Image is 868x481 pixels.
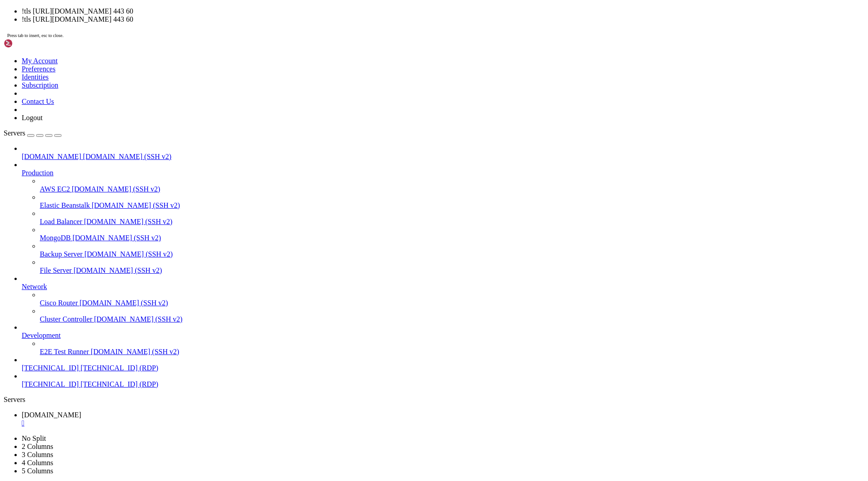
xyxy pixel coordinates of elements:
[29,50,33,57] span: ⠀
[85,250,173,258] span: [DOMAIN_NAME] (SSH v2)
[83,42,88,49] span: ⠀
[109,11,114,19] span: ⠀
[24,19,29,26] span: ⠀
[52,42,56,49] span: ⠋
[40,340,864,356] li: E2E Test Runner [DOMAIN_NAME] (SSH v2)
[65,50,70,57] span: ⠀
[38,57,42,65] span: ⢟
[151,50,156,57] span: ⠀
[119,42,124,49] span: ⣶
[80,299,168,307] span: [DOMAIN_NAME] (SSH v2)
[110,42,115,49] span: ⠘
[146,11,150,19] span: ⠀
[22,419,864,427] div: 
[133,50,137,57] span: ⠙
[20,57,24,65] span: ⠀
[29,57,33,65] span: ⢴
[151,42,156,49] span: ⠀
[124,57,128,65] span: ⡴
[110,34,115,42] span: ⡀
[137,57,142,65] span: ⠋
[115,50,119,57] span: ⠈
[20,19,24,26] span: ⠀
[56,34,61,42] span: ⡴
[42,42,47,49] span: ⠀
[47,42,52,49] span: ⣰
[101,34,106,42] span: ⠙
[133,27,137,34] span: ⠀
[15,19,20,26] span: ⠀
[141,11,146,19] span: ⠀
[47,11,52,19] span: ⠀
[40,266,864,275] a: File Server [DOMAIN_NAME] (SSH v2)
[146,34,151,42] span: ⠀
[100,11,105,19] span: ⣀
[40,299,864,307] a: Cisco Router [DOMAIN_NAME] (SSH v2)
[115,19,119,26] span: ⠀
[65,57,70,65] span: ⠀
[72,234,161,242] span: [DOMAIN_NAME] (SSH v2)
[47,34,52,42] span: ⠏
[40,201,90,209] span: Elastic Beanstalk
[128,34,133,42] span: ⠀
[42,34,47,42] span: ⠘
[101,27,106,34] span: ⠀
[22,98,54,105] a: Contact Us
[106,27,110,34] span: ⠀
[20,42,24,49] span: ⠀
[119,57,124,65] span: ⣸
[83,27,88,34] span: ⠤
[115,42,119,49] span: ⢶
[92,201,180,209] span: [DOMAIN_NAME] (SSH v2)
[70,34,74,42] span: ⠀
[88,57,92,65] span: ⠀
[101,42,106,49] span: ⠀
[92,57,97,65] span: ⠀
[22,323,864,356] li: Development
[22,332,61,339] span: Development
[40,250,864,258] a: Backup Server [DOMAIN_NAME] (SSH v2)
[24,57,29,65] span: ⣠
[119,19,124,26] span: ⠀
[151,34,156,42] span: ⠀
[119,27,124,34] span: ⠀
[97,34,101,42] span: ⠈
[42,19,47,26] span: ⠀
[22,275,864,323] li: Network
[4,129,25,137] span: Servers
[79,27,83,34] span: ⠤
[40,348,864,356] a: E2E Test Runner [DOMAIN_NAME] (SSH v2)
[52,57,56,65] span: ⠀
[142,34,146,42] span: ⠀
[128,50,133,57] span: ⡌
[11,27,15,34] span: ⠀
[40,234,864,242] a: MongoDB [DOMAIN_NAME] (SSH v2)
[29,42,33,49] span: ⠀
[22,364,79,372] span: [TECHNICAL_ID]
[61,57,65,65] span: ⠀
[88,42,92,49] span: ⠀
[22,451,53,458] a: 3 Columns
[40,210,864,226] li: Load Balancer [DOMAIN_NAME] (SSH v2)
[84,218,173,225] span: [DOMAIN_NAME] (SSH v2)
[22,411,81,419] span: [DOMAIN_NAME]
[61,19,65,26] span: ⠀
[20,27,24,34] span: ⠀
[40,185,70,193] span: AWS EC2
[83,50,88,57] span: ⠀
[22,153,864,161] a: [DOMAIN_NAME] [DOMAIN_NAME] (SSH v2)
[15,50,20,57] span: ⠀
[11,34,15,42] span: ⠀
[22,161,864,275] li: Production
[146,57,151,65] span: ⠋
[79,34,83,42] span: ⠀
[4,129,61,137] a: Servers
[47,50,52,57] span: ⠃
[123,11,127,19] span: ⠀
[52,19,56,26] span: ⠀
[38,34,42,42] span: ⠀
[24,50,29,57] span: ⠀
[33,19,38,26] span: ⠀
[79,11,83,19] span: ⠀
[22,380,864,388] a: [TECHNICAL_ID] [TECHNICAL_ID] (RDP)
